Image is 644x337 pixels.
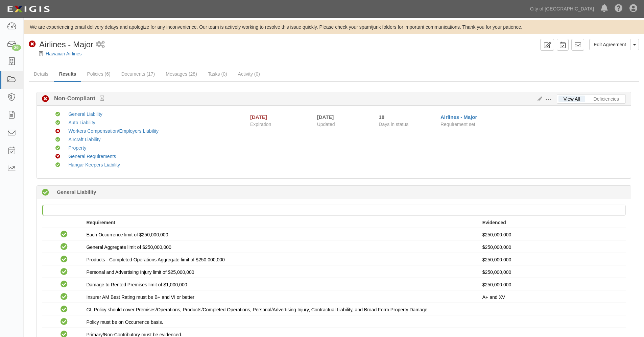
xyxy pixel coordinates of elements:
[68,137,100,142] a: Aircraft Liability
[116,67,160,81] a: Documents (17)
[86,319,163,325] span: Policy must be on Occurrence basis.
[482,294,621,301] p: A+ and XV
[55,163,60,167] i: Compliant
[68,128,159,134] a: Workers Compensation/Employers Liability
[55,146,60,151] i: Compliant
[42,189,49,196] i: Compliant 326 days (since 09/27/2024)
[615,5,623,13] i: Help Center - Complianz
[61,256,68,263] i: Compliant
[61,293,68,301] i: Compliant
[86,244,171,250] span: General Aggregate limit of $250,000,000
[5,3,52,15] img: logo-5460c22ac91f19d4615b14bd174203de0afe785f0fc80cf4dbbc73dc1793850b.png
[55,154,60,159] i: Non-Compliant
[250,121,312,128] span: Expiration
[86,294,194,300] span: Insurer AM Best Rating must be B+ and VI or better
[535,96,542,102] a: Edit Results
[55,121,60,125] i: Compliant
[482,269,621,276] p: $250,000,000
[82,67,115,81] a: Policies (6)
[558,96,585,102] a: View All
[29,39,93,50] div: Airlines - Major
[68,162,120,167] a: Hangar Keepers Liability
[54,67,81,82] a: Results
[46,51,82,56] a: Hawaiian Airlines
[482,231,621,238] p: $250,000,000
[61,268,68,276] i: Compliant
[233,67,265,81] a: Activity (0)
[61,281,68,288] i: Compliant
[440,114,477,120] a: Airlines - Major
[482,220,506,225] strong: Evidenced
[61,231,68,238] i: Compliant
[482,256,621,263] p: $250,000,000
[86,282,187,287] span: Damage to Rented Premises limit of $1,000,000
[57,188,96,196] b: General Liability
[86,269,194,275] span: Personal and Advertising Injury limit of $25,000,000
[589,39,630,50] a: Edit Agreement
[12,45,21,51] div: 26
[379,122,408,127] span: Days in status
[482,281,621,288] p: $250,000,000
[55,112,60,117] i: Compliant
[86,257,224,262] span: Products - Completed Operations Aggregate limit of $250,000,000
[55,137,60,142] i: Compliant
[250,113,267,121] div: [DATE]
[29,67,53,81] a: Details
[86,220,115,225] strong: Requirement
[68,154,116,159] a: General Requirements
[96,41,105,48] i: 2 scheduled workflows
[379,113,435,121] div: Since 08/01/2025
[203,67,232,81] a: Tasks (0)
[61,318,68,326] i: Compliant
[482,244,621,251] p: $250,000,000
[527,2,597,16] a: City of [GEOGRAPHIC_DATA]
[68,145,86,151] a: Property
[24,24,644,30] div: We are experiencing email delivery delays and apologize for any inconvenience. Our team is active...
[589,96,624,102] a: Deficiencies
[317,113,369,121] div: [DATE]
[61,243,68,251] i: Compliant
[42,96,49,103] i: Non-Compliant
[68,120,95,125] a: Auto Liability
[317,122,335,127] span: Updated
[61,306,68,313] i: Compliant
[29,41,36,48] i: Non-Compliant
[100,96,104,101] small: Pending Review
[55,129,60,134] i: Non-Compliant
[161,67,202,81] a: Messages (28)
[39,40,93,49] span: Airlines - Major
[440,122,475,127] span: Requirement set
[86,232,168,237] span: Each Occurrence limit of $250,000,000
[86,307,429,312] span: GL Policy should cover Premises/Operations, Products/Completed Operations, Personal/Advertising I...
[68,111,102,117] a: General Liability
[49,95,104,103] b: Non-Compliant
